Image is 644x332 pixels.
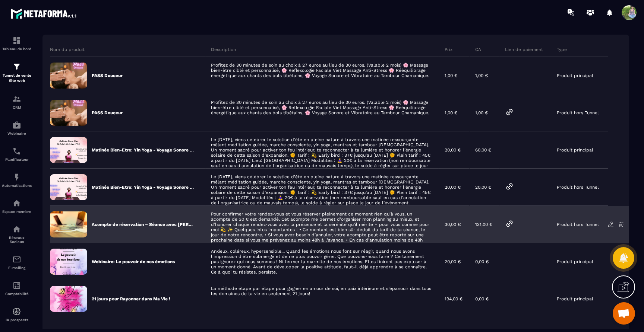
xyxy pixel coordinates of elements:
p: Prix [445,47,452,52]
p: Webinaire [2,131,32,135]
p: Nom du produit [50,47,85,52]
a: automationsautomationsAutomatisations [2,167,32,193]
p: Produit principal [557,296,593,301]
img: logo [10,7,78,20]
p: Lien de paiement [505,47,543,52]
img: automations [12,307,21,316]
p: Réseaux Sociaux [2,236,32,244]
img: d19af88c58d1e71321d924d8dbb1ee88.png [50,249,87,275]
img: formation [12,95,21,103]
p: Matinée Bien-Etre: Yin Yoga - Voyage Sonore - Méditation Spéciale Solstice d'été [92,184,194,190]
p: Matinée Bien-Etre: Yin Yoga - Voyage Sonore - Méditation Spéciale Solstice d'été [92,147,194,153]
img: email [12,255,21,264]
p: Comptabilité [2,292,32,296]
a: automationsautomationsEspace membre [2,193,32,219]
p: Automatisations [2,183,32,188]
p: Produit principal [557,259,593,264]
p: Planificateur [2,157,32,162]
div: Ouvrir le chat [613,302,635,325]
p: Produit hors Tunnel [557,185,599,190]
img: automations [12,173,21,182]
p: Tunnel de vente Site web [2,73,32,83]
p: PASS Douceur [92,73,123,79]
img: scheduler [12,147,21,156]
a: social-networksocial-networkRéseaux Sociaux [2,219,32,249]
p: Description [211,47,236,52]
p: Acompte de réservation – Séance avec [PERSON_NAME] [92,221,194,227]
p: IA prospects [2,318,32,322]
a: accountantaccountantComptabilité [2,275,32,301]
p: 21 jours pour Rayonner dans Ma Vie ! [92,296,170,302]
p: Tableau de bord [2,47,32,51]
img: formation [12,62,21,71]
p: Produit principal [557,73,593,78]
p: Produit hors Tunnel [557,222,599,227]
img: accountant [12,281,21,290]
a: automationsautomationsWebinaire [2,115,32,141]
a: formationformationCRM [2,89,32,115]
img: formation-default-image.91678625.jpeg [50,211,87,237]
img: formation [12,36,21,45]
p: Produit hors Tunnel [557,110,599,115]
img: cc3255daab139616dceaf76427663bd2.png [50,63,87,89]
p: CRM [2,105,32,109]
img: 9cf4fada30e0ff2cc435a39b62e1f8d3.png [50,286,87,312]
a: formationformationTableau de bord [2,31,32,57]
a: formationformationTunnel de vente Site web [2,57,32,89]
p: Espace membre [2,210,32,214]
img: automations [12,199,21,208]
a: schedulerschedulerPlanificateur [2,141,32,167]
img: 681719c0dc9ad8aeb760ba260dc63f30.png [50,100,87,126]
img: c9b8a4c1d4a5e7de524ced228d836e03.png [50,137,87,163]
p: Type [557,47,567,52]
img: social-network [12,225,21,234]
p: Produit principal [557,147,593,153]
p: E-mailing [2,266,32,270]
a: emailemailE-mailing [2,249,32,275]
img: da73e436df34ca533c21aef54884ef08.png [50,174,87,200]
p: PASS Douceur [92,110,123,116]
p: CA [475,47,481,52]
img: automations [12,121,21,130]
p: Webinaire: Le pouvoir de nos émotions [92,259,175,265]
